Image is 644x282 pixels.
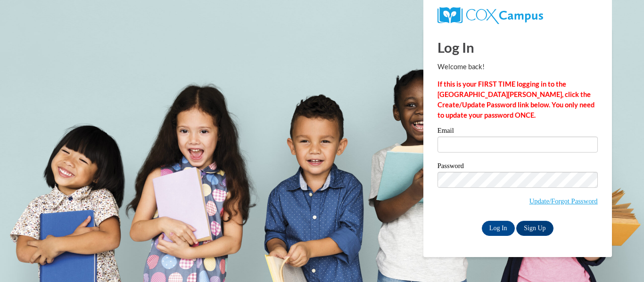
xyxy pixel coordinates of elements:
[438,62,598,72] p: Welcome back!
[529,197,598,205] a: Update/Forgot Password
[438,162,598,172] label: Password
[438,80,594,119] strong: If this is your FIRST TIME logging in to the [GEOGRAPHIC_DATA][PERSON_NAME], click the Create/Upd...
[438,127,598,137] label: Email
[438,7,598,24] a: COX Campus
[438,38,598,57] h1: Log In
[516,221,553,236] a: Sign Up
[438,7,543,24] img: COX Campus
[482,221,515,236] input: Log In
